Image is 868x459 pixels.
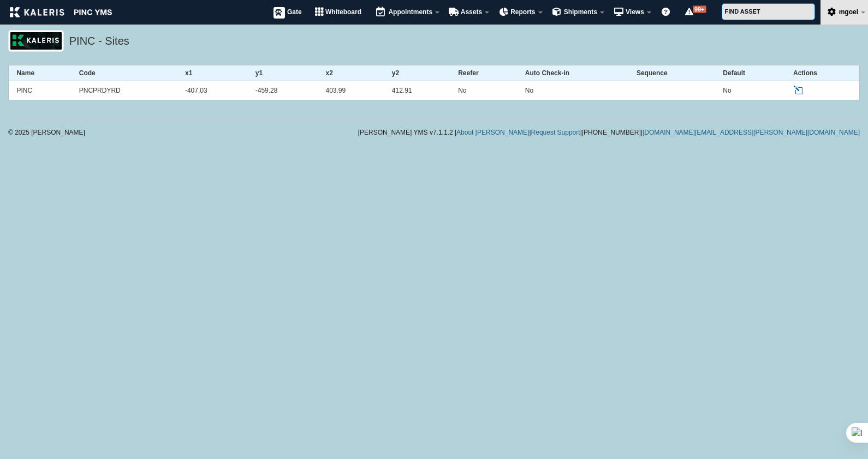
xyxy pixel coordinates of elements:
[71,65,177,81] th: Code
[287,8,302,16] span: Gate
[325,8,361,16] span: Whiteboard
[388,8,432,16] span: Appointments
[715,81,786,100] td: No
[510,8,535,16] span: Reports
[450,65,518,81] th: Reefer
[517,81,628,100] td: No
[626,8,644,16] span: Views
[8,30,64,52] img: logo_pnc-prd.png
[9,65,72,81] th: Name
[715,65,786,81] th: Default
[643,129,860,136] a: [DOMAIN_NAME][EMAIL_ADDRESS][PERSON_NAME][DOMAIN_NAME]
[517,65,628,81] th: Auto Check-in
[247,81,318,100] td: -459.28
[384,65,450,81] th: y2
[318,81,384,100] td: 403.99
[318,65,384,81] th: x2
[461,8,482,16] span: Assets
[531,129,580,136] a: Request Support
[247,65,318,81] th: y1
[693,5,706,13] span: 99+
[8,129,221,136] div: © 2025 [PERSON_NAME]
[358,129,860,136] div: [PERSON_NAME] YMS v7.1.1.2 | | | |
[456,129,529,136] a: About [PERSON_NAME]
[628,65,715,81] th: Sequence
[177,65,248,81] th: x1
[564,8,597,16] span: Shipments
[450,81,518,100] td: No
[10,7,112,17] img: kaleris_pinc-9d9452ea2abe8761a8e09321c3823821456f7e8afc7303df8a03059e807e3f55.png
[722,3,815,20] input: FIND ASSET
[69,33,854,52] h5: PINC - Sites
[839,8,858,16] span: mgoel
[793,86,805,95] a: Edit
[177,81,248,100] td: -407.03
[71,81,177,100] td: PNCPRDYRD
[582,129,641,136] span: [PHONE_NUMBER]
[786,65,860,81] th: Actions
[384,81,450,100] td: 412.91
[9,81,72,100] td: PINC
